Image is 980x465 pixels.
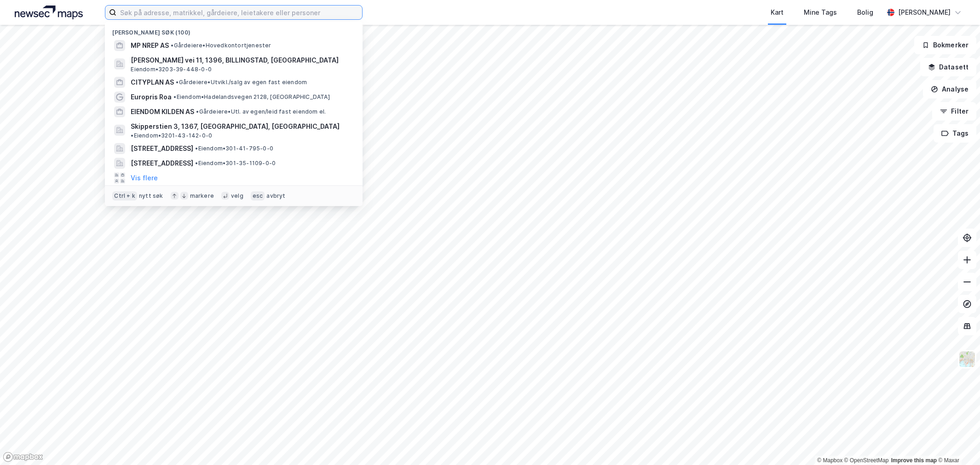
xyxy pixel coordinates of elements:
[844,457,889,464] a: OpenStreetMap
[171,42,173,49] span: •
[131,40,169,51] span: MP NREP AS
[898,7,951,18] div: [PERSON_NAME]
[920,58,976,76] button: Datasett
[176,79,179,86] span: •
[131,106,194,117] span: EIENDOM KILDEN AS
[934,421,980,465] div: Kontrollprogram for chat
[932,102,976,121] button: Filter
[923,80,976,98] button: Analyse
[196,108,326,115] span: Gårdeiere • Utl. av egen/leid fast eiendom el.
[131,158,193,169] span: [STREET_ADDRESS]
[131,121,340,132] span: Skipperstien 3, 1367, [GEOGRAPHIC_DATA], [GEOGRAPHIC_DATA]
[105,22,363,38] div: [PERSON_NAME] søk (100)
[231,192,243,200] div: velg
[131,172,158,184] button: Vis flere
[857,7,873,18] div: Bolig
[195,160,276,167] span: Eiendom • 301-35-1109-0-0
[131,66,212,73] span: Eiendom • 3203-39-448-0-0
[891,457,937,464] a: Improve this map
[195,145,273,152] span: Eiendom • 301-41-795-0-0
[15,6,83,19] img: logo.a4113a55bc3d86da70a041830d287a7e.svg
[131,77,174,88] span: CITYPLAN AS
[131,132,212,139] span: Eiendom • 3201-43-142-0-0
[934,421,980,465] iframe: Chat Widget
[173,93,176,100] span: •
[771,7,784,18] div: Kart
[171,42,271,49] span: Gårdeiere • Hovedkontortjenester
[112,191,137,201] div: Ctrl + k
[131,132,133,139] span: •
[958,350,976,368] img: Z
[131,92,172,103] span: Europris Roa
[195,145,198,152] span: •
[131,143,193,154] span: [STREET_ADDRESS]
[804,7,837,18] div: Mine Tags
[131,55,352,66] span: [PERSON_NAME] vei 11, 1396, BILLINGSTAD, [GEOGRAPHIC_DATA]
[116,6,362,19] input: Søk på adresse, matrikkel, gårdeiere, leietakere eller personer
[934,124,976,143] button: Tags
[173,93,329,101] span: Eiendom • Hadelandsvegen 2128, [GEOGRAPHIC_DATA]
[196,108,199,115] span: •
[139,192,163,200] div: nytt søk
[266,192,285,200] div: avbryt
[251,191,265,201] div: esc
[914,36,976,54] button: Bokmerker
[3,452,43,462] a: Mapbox homepage
[817,457,842,464] a: Mapbox
[190,192,214,200] div: markere
[195,160,198,166] span: •
[176,79,307,86] span: Gårdeiere • Utvikl./salg av egen fast eiendom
